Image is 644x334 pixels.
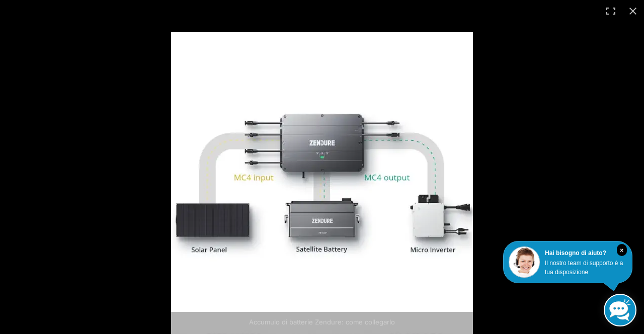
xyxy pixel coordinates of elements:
[620,247,623,254] font: ×
[216,312,428,332] div: Accumulo di batterie Zendure: come collegarlo
[545,249,606,257] font: Hai bisogno di aiuto?
[509,246,540,278] img: Assistenza clienti
[617,244,627,256] i: Vicino
[171,32,473,334] img: Zendure-Batteriespeicher-wie-anschliessen.webp
[545,260,623,276] font: Il nostro team di supporto è a tua disposizione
